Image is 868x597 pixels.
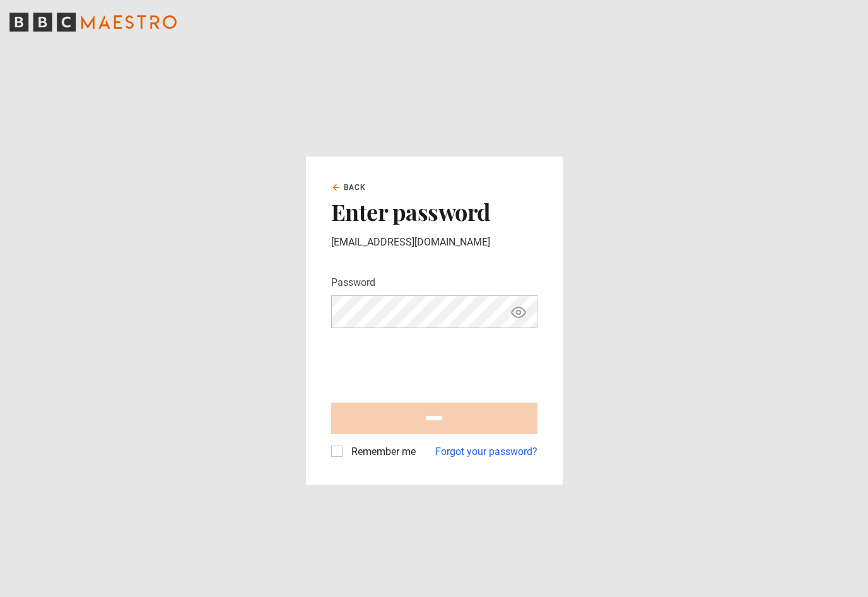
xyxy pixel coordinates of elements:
[435,444,537,459] a: Forgot your password?
[344,182,367,193] span: Back
[346,444,416,459] label: Remember me
[508,301,529,323] button: Show password
[331,182,367,193] a: Back
[9,13,177,32] svg: BBC Maestro
[331,338,523,387] iframe: reCAPTCHA
[331,235,537,250] p: [EMAIL_ADDRESS][DOMAIN_NAME]
[331,275,375,290] label: Password
[331,198,537,225] h2: Enter password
